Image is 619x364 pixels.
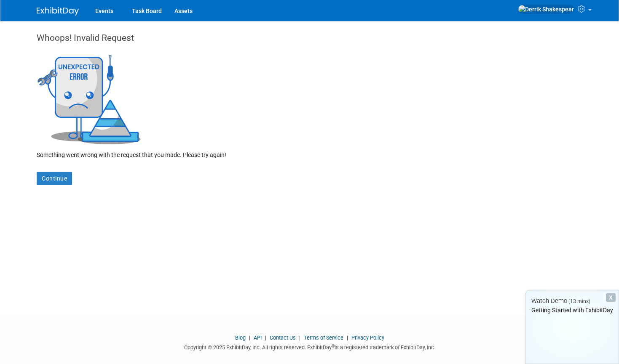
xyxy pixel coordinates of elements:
a: Contact Us [270,335,296,341]
div: Watch Demo [525,297,619,306]
span: | [297,335,303,341]
a: Terms of Service [304,335,343,341]
span: | [247,335,252,341]
span: (13 mins) [568,298,590,304]
div: Getting Started with ExhibitDay [525,306,619,314]
a: Privacy Policy [351,335,384,341]
a: API [254,335,262,341]
span: | [263,335,268,341]
sup: ® [332,344,335,348]
div: Dismiss [606,293,616,302]
img: Invalid Request [37,53,142,144]
div: Something went wrong with the request that you made. Please try again! [37,144,582,159]
a: Blog [235,335,246,341]
span: | [345,335,350,341]
img: ExhibitDay [37,7,79,16]
div: Whoops! Invalid Request [37,32,582,53]
a: Continue [37,172,72,185]
img: Derrik Shakespear [518,5,574,14]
